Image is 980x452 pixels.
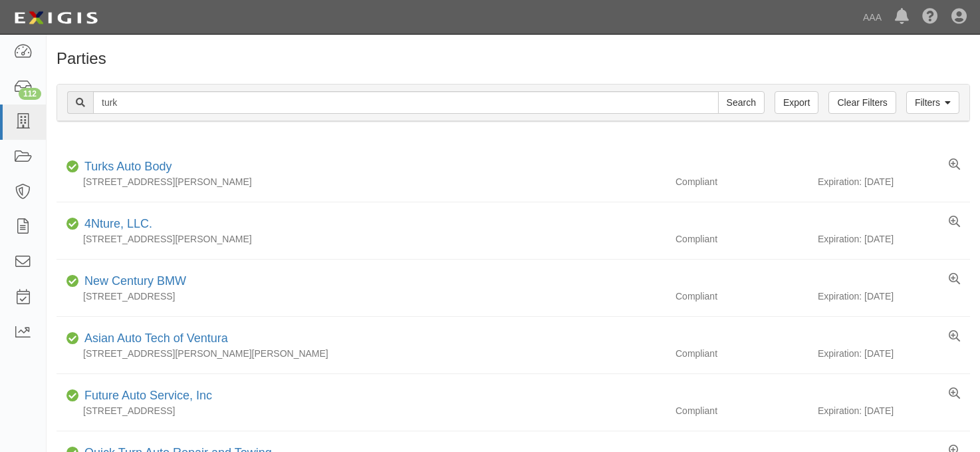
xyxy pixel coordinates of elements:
[828,91,896,114] a: Clear Filters
[818,404,970,417] div: Expiration: [DATE]
[818,175,970,188] div: Expiration: [DATE]
[57,347,666,360] div: [STREET_ADDRESS][PERSON_NAME][PERSON_NAME]
[57,232,666,246] div: [STREET_ADDRESS][PERSON_NAME]
[57,404,666,417] div: [STREET_ADDRESS]
[856,4,888,31] a: AAA
[818,347,970,360] div: Expiration: [DATE]
[666,347,818,360] div: Compliant
[666,290,818,303] div: Compliant
[66,220,79,229] i: Compliant
[906,91,959,114] a: Filters
[666,232,818,246] div: Compliant
[718,91,765,114] input: Search
[66,391,79,401] i: Compliant
[666,404,818,417] div: Compliant
[84,217,152,230] a: 4Nture, LLC.
[949,330,960,343] a: View results summary
[84,160,172,173] a: Turks Auto Body
[66,162,79,172] i: Compliant
[79,273,186,290] div: New Century BMW
[949,273,960,286] a: View results summary
[79,387,212,405] div: Future Auto Service, Inc
[93,91,719,114] input: Search
[19,88,41,100] div: 112
[66,277,79,286] i: Compliant
[84,332,228,345] a: Asian Auto Tech of Ventura
[775,91,818,114] a: Export
[818,232,970,246] div: Expiration: [DATE]
[57,290,666,303] div: [STREET_ADDRESS]
[79,158,172,176] div: Turks Auto Body
[79,330,228,347] div: Asian Auto Tech of Ventura
[10,6,102,30] img: logo-5460c22ac91f19d4615b14bd174203de0afe785f0fc80cf4dbbc73dc1793850b.png
[949,158,960,172] a: View results summary
[922,9,938,25] i: Help Center - Complianz
[66,334,79,343] i: Compliant
[84,274,186,288] a: New Century BMW
[818,290,970,303] div: Expiration: [DATE]
[666,175,818,188] div: Compliant
[84,389,212,402] a: Future Auto Service, Inc
[949,387,960,401] a: View results summary
[79,216,152,233] div: 4Nture, LLC.
[57,50,970,67] h1: Parties
[949,216,960,229] a: View results summary
[57,175,666,188] div: [STREET_ADDRESS][PERSON_NAME]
